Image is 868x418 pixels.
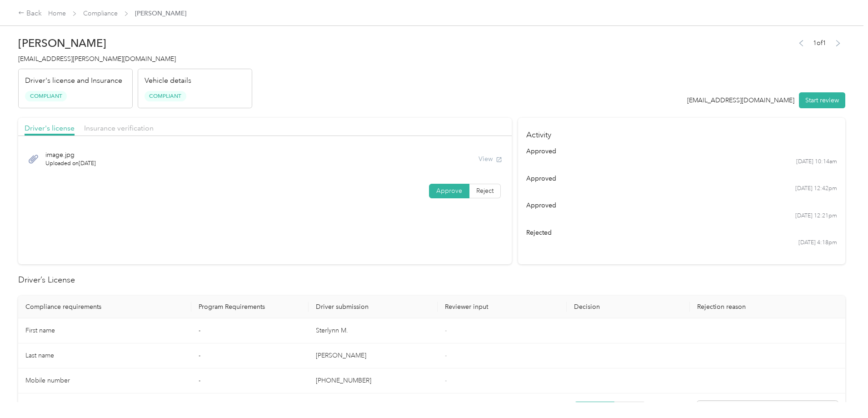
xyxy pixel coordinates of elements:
[309,318,438,343] td: Sterlynn M.
[438,296,567,318] th: Reviewer input
[687,96,794,105] div: [EMAIL_ADDRESS][DOMAIN_NAME]
[795,185,837,193] time: [DATE] 12:42pm
[145,91,186,101] span: Compliant
[18,318,191,343] td: First name
[135,9,186,18] span: [PERSON_NAME]
[445,327,447,334] span: -
[18,343,191,368] td: Last name
[25,352,54,359] span: Last name
[518,118,845,146] h4: Activity
[436,187,462,195] span: Approve
[445,352,447,359] span: -
[191,368,309,393] td: -
[798,239,837,247] time: [DATE] 4:18pm
[795,212,837,220] time: [DATE] 12:21pm
[18,37,252,50] h2: [PERSON_NAME]
[45,160,96,168] span: Uploaded on [DATE]
[18,274,845,286] h2: Driver’s License
[45,150,96,160] span: image.jpg
[191,296,309,318] th: Program Requirements
[309,368,438,393] td: [PHONE_NUMBER]
[796,158,837,166] time: [DATE] 10:14am
[25,327,55,334] span: First name
[18,368,191,393] td: Mobile number
[18,55,176,63] span: [EMAIL_ADDRESS][PERSON_NAME][DOMAIN_NAME]
[18,8,42,19] div: Back
[526,228,838,237] div: rejected
[25,377,70,384] span: Mobile number
[817,367,868,418] iframe: Everlance-gr Chat Button Frame
[690,296,845,318] th: Rejection reason
[84,124,154,132] span: Insurance verification
[191,318,309,343] td: -
[476,187,494,195] span: Reject
[309,343,438,368] td: [PERSON_NAME]
[25,76,122,86] p: Driver's license and Insurance
[18,296,191,318] th: Compliance requirements
[25,124,75,132] span: Driver's license
[25,91,67,101] span: Compliant
[191,343,309,368] td: -
[526,174,838,183] div: approved
[567,296,690,318] th: Decision
[813,38,826,48] span: 1 of 1
[145,76,191,86] p: Vehicle details
[83,10,118,17] a: Compliance
[309,296,438,318] th: Driver submission
[526,146,838,156] div: approved
[799,92,845,108] button: Start review
[48,10,66,17] a: Home
[445,377,447,384] span: -
[526,201,838,210] div: approved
